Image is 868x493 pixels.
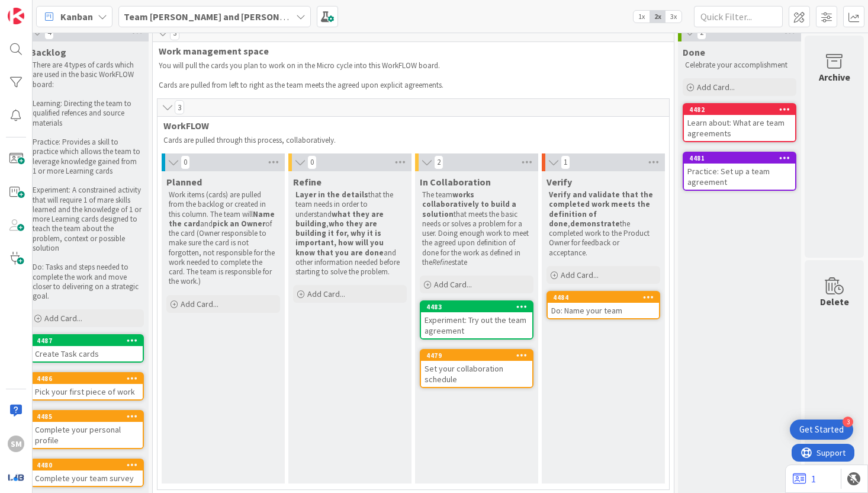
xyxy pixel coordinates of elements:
div: 4487 [37,337,143,345]
span: Support [25,2,54,16]
strong: Layer in the details [295,190,368,200]
div: Create Task cards [31,346,143,361]
div: 4487Create Task cards [31,335,143,361]
span: 3 [175,100,184,114]
div: 4480 [31,460,143,470]
div: 4486Pick your first piece of work [31,373,143,399]
span: Add Card... [434,279,472,290]
div: Practice: Set up a team agreement [684,164,795,190]
div: Learn about: What are team agreements [684,115,795,141]
a: 4483Experiment: Try out the team agreement [420,300,533,340]
strong: Verify and validate that the completed work meets the definition of done [549,190,655,229]
a: 4484Do: Name your team [546,291,660,319]
span: Refine [293,176,322,188]
span: 3 [170,26,179,40]
a: 4487Create Task cards [30,334,144,363]
span: Verify [546,176,572,188]
p: Cards are pulled through this process, collaboratively. [163,136,663,145]
div: 4487 [31,335,143,346]
span: Kanban [60,9,93,24]
p: Experiment: A constrained activity that will require 1 of mare skills learned and the knowledge o... [33,185,142,253]
div: 3 [843,417,853,427]
div: Complete your team survey [31,470,143,486]
p: Do: Tasks and steps needed to complete the work and move closer to delivering on a strategic goal. [33,262,142,301]
span: 2x [650,11,666,23]
div: 4485Complete your personal profile [31,411,143,448]
a: 4479Set your collaboration schedule [420,349,533,388]
input: Quick Filter... [694,6,783,27]
div: 4484 [553,293,659,302]
p: Cards are pulled from left to right as the team meets the agreed upon explicit agreements. [159,81,668,90]
span: Add Card... [181,299,218,309]
em: Refine [432,257,452,267]
strong: what they are building [295,209,385,229]
div: 4482 [689,105,795,114]
img: avatar [8,469,24,485]
span: Planned [166,176,202,188]
a: 4486Pick your first piece of work [30,372,144,401]
a: 4482Learn about: What are team agreements [683,103,796,142]
span: 1 [561,155,570,169]
strong: who they are building it for, why it is important, how will you know that you are done [295,219,385,258]
div: Archive [819,70,850,84]
div: SM [8,436,24,452]
span: 1x [634,11,650,23]
p: Work items (cards) are pulled from the backlog or created in this column. The team will and of th... [169,190,278,287]
div: 4481Practice: Set up a team agreement [684,153,795,190]
p: that the team needs in order to understand , and other information needed before starting to solv... [295,190,404,277]
a: 4480Complete your team survey [30,459,144,487]
div: Delete [820,294,849,309]
div: 4483 [426,303,532,311]
span: 0 [181,155,190,169]
b: Team [PERSON_NAME] and [PERSON_NAME] [124,11,313,23]
strong: Name the card [169,209,277,229]
div: 4479Set your collaboration schedule [421,350,532,387]
div: 4483Experiment: Try out the team agreement [421,302,532,338]
span: In Collaboration [420,176,491,188]
div: 4479 [421,350,532,361]
div: 4486 [31,373,143,384]
div: 4482Learn about: What are team agreements [684,104,795,141]
div: 4479 [426,351,532,360]
div: 4480Complete your team survey [31,460,143,486]
p: Learning: Directing the team to qualified refences and source materials [33,99,142,128]
div: 4481 [684,153,795,164]
strong: demonstrate [570,219,620,229]
div: Complete your personal profile [31,422,143,448]
span: Backlog [30,46,66,58]
span: Add Card... [307,289,345,299]
p: Celebrate your accomplishment [685,60,794,70]
div: Get Started [799,424,844,436]
div: 4480 [37,461,143,469]
div: 4483 [421,302,532,312]
p: The team that meets the basic needs or solves a problem for a user. Doing enough work to meet the... [422,190,531,267]
p: There are 4 types of cards which are used in the basic WorkFLOW board: [33,60,142,89]
img: Visit kanbanzone.com [8,8,24,24]
a: 4481Practice: Set up a team agreement [683,152,796,191]
div: 4482 [684,104,795,115]
p: You will pull the cards you plan to work on in the Micro cycle into this WorkFLOW board. [159,61,668,71]
div: 4486 [37,374,143,383]
span: Add Card... [44,313,82,324]
span: Add Card... [697,82,735,92]
span: 0 [307,155,317,169]
div: 4481 [689,154,795,162]
div: Experiment: Try out the team agreement [421,312,532,338]
p: , the completed work to the Product Owner for feedback or acceptance. [549,190,658,258]
span: 2 [434,155,443,169]
span: WorkFLOW [163,120,654,132]
div: 4485 [37,412,143,421]
p: Practice: Provides a skill to practice which allows the team to leverage knowledge gained from 1 ... [33,137,142,176]
div: 4484 [548,292,659,303]
div: 4484Do: Name your team [548,292,659,318]
strong: pick an Owner [213,219,265,229]
div: Do: Name your team [548,303,659,318]
a: 1 [793,472,816,486]
div: 4485 [31,411,143,422]
div: Set your collaboration schedule [421,361,532,387]
div: Open Get Started checklist, remaining modules: 3 [790,420,853,440]
span: Work management space [159,45,659,57]
span: Add Card... [561,270,599,280]
span: 3x [666,11,681,23]
strong: works collaboratively to build a solution [422,190,518,219]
